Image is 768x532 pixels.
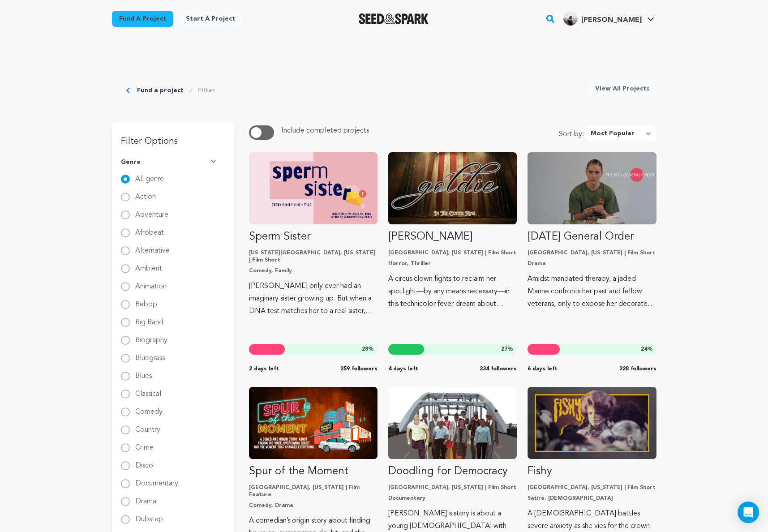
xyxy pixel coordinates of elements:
[528,484,656,491] p: [GEOGRAPHIC_DATA], [US_STATE] | Film Short
[501,347,507,352] span: 27
[179,11,242,27] a: Start a project
[135,491,156,505] label: Drama
[738,502,759,523] div: Open Intercom Messenger
[249,502,378,509] p: Comedy, Drama
[388,484,517,491] p: [GEOGRAPHIC_DATA], [US_STATE] | Film Short
[563,11,642,26] div: ZhiYi Z.'s Profile
[528,249,656,257] p: [GEOGRAPHIC_DATA], [US_STATE] | Film Short
[249,484,378,498] p: [GEOGRAPHIC_DATA], [US_STATE] | Film Feature
[388,260,517,267] p: Horror, Thriller
[135,204,168,219] label: Adventure
[562,9,656,26] a: ZhiYi Z.'s Profile
[135,330,167,344] label: Biography
[619,365,656,373] span: 228 followers
[249,230,378,244] p: Sperm Sister
[135,312,163,326] label: Big Band
[135,401,163,416] label: Comedy
[112,11,173,27] a: Fund a project
[388,365,418,373] span: 4 days left
[641,346,653,353] span: %
[135,383,161,398] label: Classical
[388,152,517,310] a: Fund Goldie
[135,348,165,362] label: Bluegrass
[340,365,378,373] span: 259 followers
[528,273,656,310] p: Amidst mandated therapy, a jaded Marine confronts her past and fellow veterans, only to expose he...
[135,240,170,254] label: Alternative
[480,365,517,373] span: 234 followers
[137,86,184,95] a: Fund a project
[362,346,374,353] span: %
[388,495,517,502] p: Documentary
[559,129,585,142] span: Sort by:
[121,158,141,167] span: Genre
[359,13,429,24] img: Seed&Spark Logo Dark Mode
[249,152,378,317] a: Fund Sperm Sister
[388,230,517,244] p: [PERSON_NAME]
[528,152,656,310] a: Fund The Twelfth General Order
[249,267,378,275] p: Comedy, Family
[362,347,368,352] span: 28
[135,258,162,272] label: Ambient
[249,280,378,317] p: [PERSON_NAME] only ever had an imaginary sister growing up. But when a DNA test matches her to a ...
[121,150,225,174] button: Genre
[135,186,156,201] label: Action
[528,365,558,373] span: 6 days left
[135,222,164,236] label: Afrobeat
[249,464,378,479] p: Spur of the Moment
[135,455,153,469] label: Disco
[135,365,152,380] label: Blues
[359,13,429,24] a: Seed&Spark Homepage
[126,81,215,100] div: Breadcrumb
[528,230,656,244] p: [DATE] General Order
[249,249,378,264] p: [US_STATE][GEOGRAPHIC_DATA], [US_STATE] | Film Short
[211,160,218,164] img: Seed&Spark Arrow Down Icon
[135,294,157,308] label: Bebop
[135,168,164,183] label: All genre
[388,464,517,479] p: Doodling for Democracy
[562,9,656,28] span: ZhiYi Z.'s Profile
[501,346,513,353] span: %
[135,276,167,290] label: Animation
[135,419,160,433] label: Country
[198,86,215,95] a: Filter
[588,81,656,97] a: View All Projects
[563,11,578,26] img: 624b74b42a8cf9ca.jpg
[528,464,656,479] p: Fishy
[388,273,517,310] p: A circus clown fights to reclaim her spotlight—by any means necessary—in this technicolor fever d...
[641,347,647,352] span: 24
[135,509,163,523] label: Dubstep
[528,495,656,502] p: Satire, [DEMOGRAPHIC_DATA]
[249,365,279,373] span: 2 days left
[135,473,178,487] label: Documentary
[281,127,369,134] span: Include completed projects
[388,249,517,257] p: [GEOGRAPHIC_DATA], [US_STATE] | Film Short
[581,17,642,24] span: [PERSON_NAME]
[135,437,154,451] label: Crime
[112,122,234,150] h3: Filter Options
[528,260,656,267] p: Drama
